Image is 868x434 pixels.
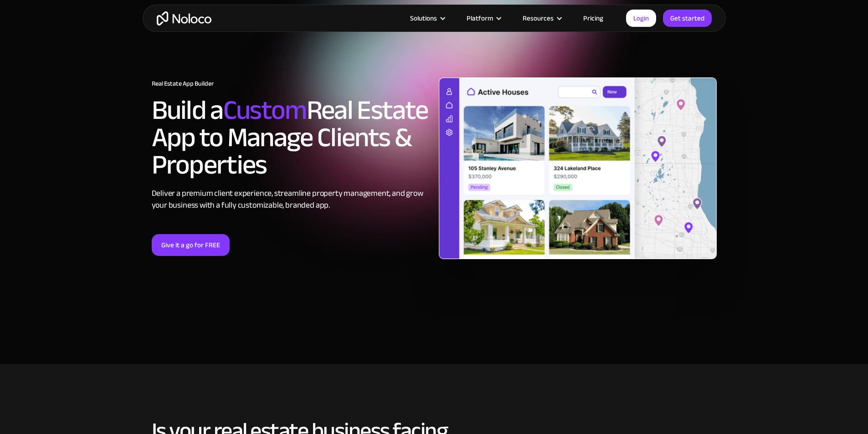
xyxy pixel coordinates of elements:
div: Resources [511,12,572,24]
div: Solutions [410,12,437,24]
span: Custom [223,85,307,136]
div: Platform [467,12,493,24]
h1: Real Estate App Builder [152,80,430,87]
a: Login [626,10,656,27]
a: home [157,11,211,26]
a: Get started [663,10,712,27]
div: Deliver a premium client experience, streamline property management, and grow your business with ... [152,188,430,211]
a: Pricing [572,12,615,24]
div: Solutions [399,12,455,24]
div: Platform [455,12,511,24]
a: Give it a go for FREE [152,234,230,256]
div: Resources [523,12,554,24]
h2: Build a Real Estate App to Manage Clients & Properties [152,97,430,179]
